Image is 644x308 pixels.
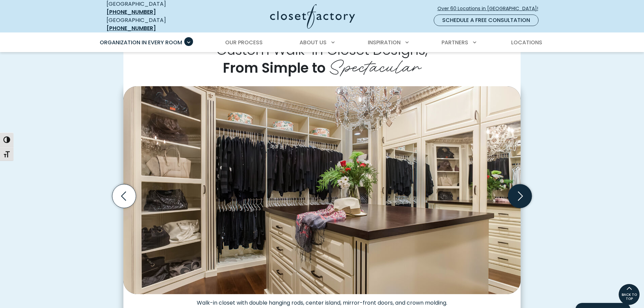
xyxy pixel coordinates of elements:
span: BACK TO TOP [619,293,640,301]
figcaption: Walk-in closet with double hanging rods, center island, mirror-front doors, and crown molding. [123,294,521,306]
span: Inspiration [368,39,401,46]
span: Our Process [225,39,263,46]
span: Locations [511,39,542,46]
span: From Simple to [223,58,326,77]
span: Spectacular [329,51,421,78]
img: Closet Factory Logo [270,4,355,29]
span: Over 60 Locations in [GEOGRAPHIC_DATA]! [437,5,544,12]
span: Partners [442,39,468,46]
a: BACK TO TOP [618,284,640,305]
img: Dressing room with center island, mirror-front doors and dark wood countertops and crown molding [123,86,521,294]
a: [PHONE_NUMBER] [106,24,156,32]
a: Over 60 Locations in [GEOGRAPHIC_DATA]! [437,3,544,15]
div: [GEOGRAPHIC_DATA] [106,16,205,32]
button: Next slide [505,182,534,211]
a: [PHONE_NUMBER] [106,8,156,16]
span: Organization in Every Room [100,39,182,46]
span: About Us [300,39,327,46]
nav: Primary Menu [95,33,549,52]
a: Schedule a Free Consultation [434,15,539,26]
button: Previous slide [110,182,139,211]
